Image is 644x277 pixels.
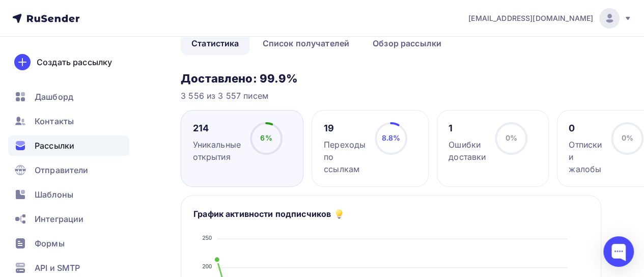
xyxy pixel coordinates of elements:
[37,56,112,68] div: Создать рассылку
[324,138,366,175] div: Переходы по ссылкам
[181,71,601,86] h3: Доставлено: 99.9%
[35,262,80,274] span: API и SMTP
[193,138,241,163] div: Уникальные открытия
[8,160,129,180] a: Отправители
[181,90,601,102] div: 3 556 из 3 557 писем
[35,188,73,201] span: Шаблоны
[35,164,89,176] span: Отправители
[251,32,360,55] a: Список получателей
[8,87,129,107] a: Дашборд
[35,115,74,127] span: Контакты
[324,122,366,134] div: 19
[260,133,272,142] span: 6%
[569,122,602,134] div: 0
[8,111,129,131] a: Контакты
[569,138,602,175] div: Отписки и жалобы
[8,233,129,254] a: Формы
[35,237,65,250] span: Формы
[506,133,517,142] span: 0%
[362,32,452,55] a: Обзор рассылки
[193,122,241,134] div: 214
[202,235,212,241] tspan: 250
[8,184,129,205] a: Шаблоны
[193,208,331,220] h5: График активности подписчиков
[449,138,486,163] div: Ошибки доставки
[382,133,401,142] span: 8.8%
[35,91,73,103] span: Дашборд
[202,263,212,269] tspan: 200
[8,135,129,156] a: Рассылки
[622,133,633,142] span: 0%
[35,213,83,225] span: Интеграции
[449,122,486,134] div: 1
[468,13,593,23] span: [EMAIL_ADDRESS][DOMAIN_NAME]
[468,8,632,29] a: [EMAIL_ADDRESS][DOMAIN_NAME]
[35,140,74,152] span: Рассылки
[181,32,249,55] a: Статистика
